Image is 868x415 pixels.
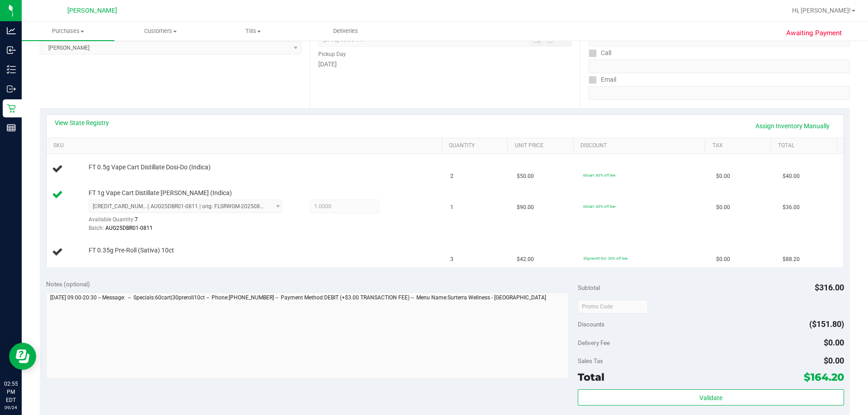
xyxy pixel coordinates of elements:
iframe: Resource center [9,343,36,370]
span: Customers [115,27,207,35]
span: $0.00 [716,203,730,212]
div: [DATE] [318,60,571,69]
a: Purchases [22,22,114,41]
a: View State Registry [55,118,109,127]
span: Hi, [PERSON_NAME]! [792,7,851,14]
a: SKU [53,142,438,149]
a: Customers [114,22,207,41]
span: FT 0.5g Vape Cart Distillate Dosi-Do (Indica) [89,163,211,172]
label: Email [589,73,616,86]
span: $88.20 [783,255,800,264]
input: Promo Code [578,300,648,313]
inline-svg: Retail [7,104,16,113]
span: 1 [450,203,453,212]
span: [PERSON_NAME] [67,7,117,14]
span: $90.00 [517,203,534,212]
span: Batch: [89,225,104,231]
p: 09/24 [4,404,18,411]
a: Unit Price [515,142,570,149]
span: $40.00 [783,172,800,181]
span: Deliveries [321,27,370,35]
span: Tills [208,27,299,35]
a: Tills [207,22,300,41]
span: $0.00 [716,255,730,264]
inline-svg: Outbound [7,84,16,93]
span: $50.00 [517,172,534,181]
span: Awaiting Payment [786,28,842,38]
span: $36.00 [783,203,800,212]
div: Available Quantity: [89,213,292,231]
span: Subtotal [578,284,600,291]
span: 7 [135,216,138,223]
span: Validate [699,394,722,401]
span: Delivery Fee [578,339,610,346]
span: FT 1g Vape Cart Distillate [PERSON_NAME] (Indica) [89,189,232,197]
span: FT 0.35g Pre-Roll (Sativa) 10ct [89,246,174,255]
a: Discount [580,142,702,149]
inline-svg: Analytics [7,26,16,35]
span: $0.00 [824,356,844,365]
span: $316.00 [815,283,844,292]
span: Purchases [22,27,114,35]
span: ($151.80) [809,319,844,329]
p: 02:55 PM EDT [4,380,18,404]
a: Deliveries [299,22,392,41]
span: $42.00 [517,255,534,264]
button: Validate [578,389,844,406]
span: 2 [450,172,453,181]
label: Pickup Day [318,50,346,58]
inline-svg: Inventory [7,65,16,74]
span: 3 [450,255,453,264]
a: Assign Inventory Manually [750,118,835,134]
span: 30preroll10ct: 30% off line [583,256,627,261]
inline-svg: Reports [7,123,16,132]
a: Tax [712,142,768,149]
span: 60cart: 60% off line [583,204,615,209]
span: Total [578,371,604,383]
a: Quantity [449,142,504,149]
inline-svg: Inbound [7,46,16,55]
span: $0.00 [716,172,730,181]
span: Sales Tax [578,357,603,364]
span: 60cart: 60% off line [583,173,615,177]
span: $0.00 [824,338,844,347]
input: Format: (999) 999-9999 [589,60,850,73]
span: AUG25DBR01-0811 [105,225,153,231]
span: $164.20 [804,371,844,383]
span: Notes (optional) [46,280,90,288]
label: Call [589,47,611,60]
span: Discounts [578,316,604,332]
a: Total [778,142,833,149]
